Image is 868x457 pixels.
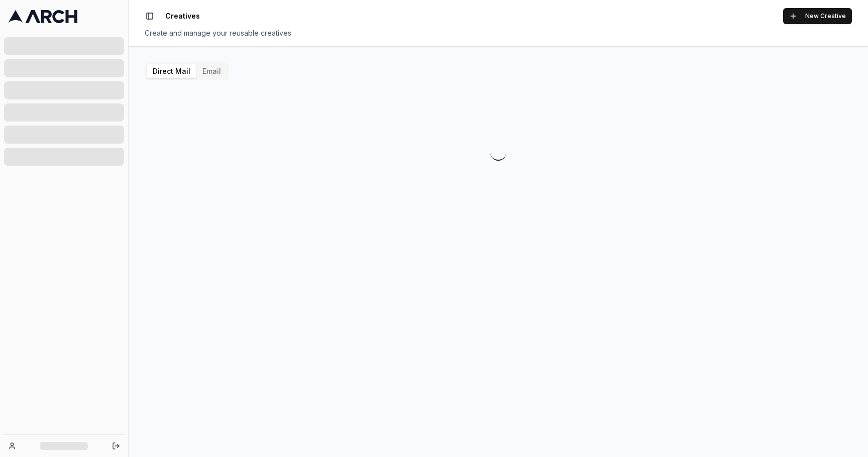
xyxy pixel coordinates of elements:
div: Create and manage your reusable creatives [145,28,852,38]
button: Log out [109,439,123,453]
button: Email [196,64,227,78]
span: Creatives [165,11,200,21]
nav: breadcrumb [165,11,200,21]
button: Direct Mail [147,64,196,78]
button: New Creative [783,8,852,24]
